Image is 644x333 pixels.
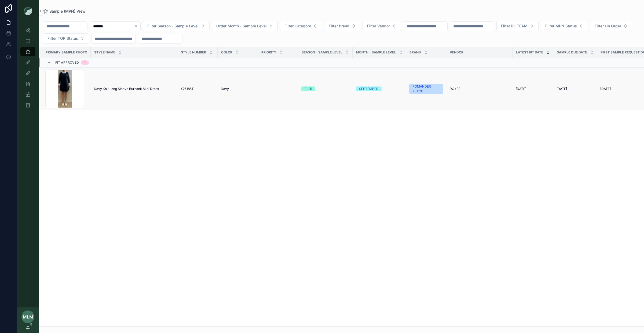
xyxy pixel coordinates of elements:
span: Color [221,50,232,55]
span: Style Number [181,50,206,55]
div: POMANDER PLACE [412,84,440,94]
a: [DATE] [516,87,550,91]
span: MONTH - SAMPLE LEVEL [356,50,396,55]
a: DO+BE [449,87,509,91]
span: Filter On Order [595,23,621,29]
span: Season - Sample Level [302,50,342,55]
span: Brand [409,50,421,55]
button: Select Button [541,21,588,31]
button: Select Button [363,21,401,31]
span: Sample Due Date [557,50,587,55]
button: Clear [134,24,140,28]
button: Select Button [280,21,322,31]
button: Select Button [324,21,360,31]
span: Order Month - Sample Level [216,23,267,29]
span: Navy Knit Long Sleeve Burbank Mini Dress [94,87,159,91]
span: Fit Approved [55,60,79,65]
span: Filter Category [284,23,311,29]
div: 1 [84,60,86,65]
a: Navy [221,87,255,91]
a: Sample (MPN) View [43,9,86,14]
span: [DATE] [557,87,567,91]
button: Select Button [143,21,210,31]
span: Sample (MPN) View [49,9,86,14]
span: [DATE] [600,87,611,91]
a: Y25185T [181,87,214,91]
a: SEPTEMBER [356,86,403,91]
div: scrollable content [17,21,39,117]
div: FL25 [305,86,312,91]
span: Vendor [450,50,463,55]
span: Filter Season - Sample Level [147,23,199,29]
span: Filter MPN Status [545,23,577,29]
a: -- [261,87,295,91]
a: [DATE] [557,87,594,91]
img: App logo [24,6,32,15]
span: -- [261,87,264,91]
button: Select Button [212,21,278,31]
span: Filter TOP Status [47,36,78,41]
span: PRIMARY SAMPLE PHOTO [46,50,87,55]
span: Y25185T [181,87,194,91]
span: Filter Vendor [367,23,390,29]
button: Select Button [590,21,632,31]
span: Filter PL TEAM [501,23,528,29]
span: Navy [221,87,229,91]
span: Latest Fit Date [516,50,543,55]
div: SEPTEMBER [359,86,378,91]
button: Select Button [496,21,539,31]
span: Style Name [94,50,115,55]
a: POMANDER PLACE [409,84,443,94]
button: Select Button [43,33,89,44]
a: FL25 [301,86,349,91]
a: Navy Knit Long Sleeve Burbank Mini Dress [94,87,174,91]
span: PRIORITY [261,50,276,55]
span: Filter Brand [329,23,349,29]
span: DO+BE [449,87,460,91]
span: [DATE] [516,87,526,91]
span: MLM [23,314,33,320]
